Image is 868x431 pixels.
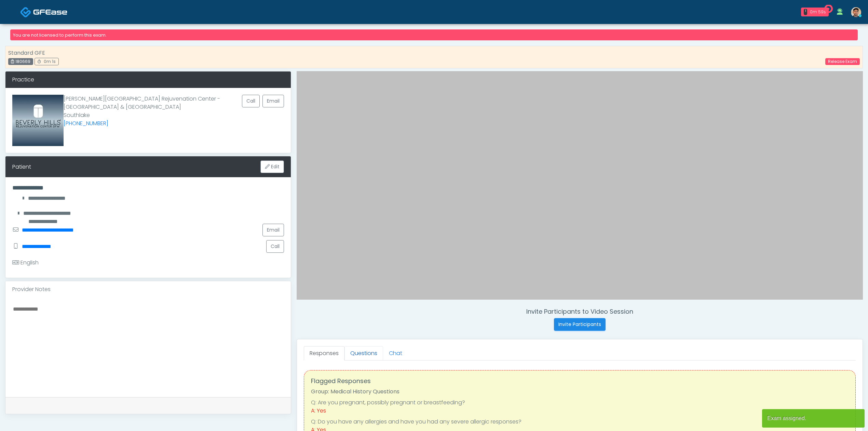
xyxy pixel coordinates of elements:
div: Provider Notes [5,281,291,298]
strong: Standard GFE [8,49,45,57]
li: Q: Do you have any allergies and have you had any severe allergic responses? [311,418,849,426]
img: Provider image [12,95,64,146]
button: Invite Participants [554,318,606,331]
button: Open LiveChat chat widget [5,3,26,23]
a: Release Exam [825,58,860,65]
li: Q: Are you pregnant, possibly pregnant or breastfeeding? [311,399,849,407]
button: Call [242,95,260,107]
p: [PERSON_NAME][GEOGRAPHIC_DATA] Rejuvenation Center - [GEOGRAPHIC_DATA] & [GEOGRAPHIC_DATA] Southlake [64,95,242,141]
img: Kenner Medina [851,7,861,17]
button: Call [266,240,284,253]
a: 1 0m 59s [797,5,833,19]
img: Docovia [20,6,31,18]
div: 0m 59s [810,9,826,15]
div: A: Yes [311,407,849,415]
div: Practice [5,71,291,88]
a: Questions [344,346,383,361]
button: Edit [260,160,284,173]
article: Exam assigned. [762,409,865,428]
img: Docovia [33,9,67,15]
a: [PHONE_NUMBER] [64,119,108,127]
div: Patient [12,163,31,171]
a: Email [262,224,284,236]
a: Email [262,95,284,107]
strong: Group: Medical History Questions [311,388,399,395]
h4: Invite Participants to Video Session [297,308,863,315]
div: 1 [804,9,807,15]
small: You are not licensed to perform this exam. [13,32,107,38]
div: 180669 [8,58,33,65]
div: English [12,259,39,267]
a: Responses [304,346,344,361]
a: Docovia [20,1,67,23]
span: 0m 1s [44,58,56,64]
a: Chat [383,346,408,361]
h4: Flagged Responses [311,377,849,385]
